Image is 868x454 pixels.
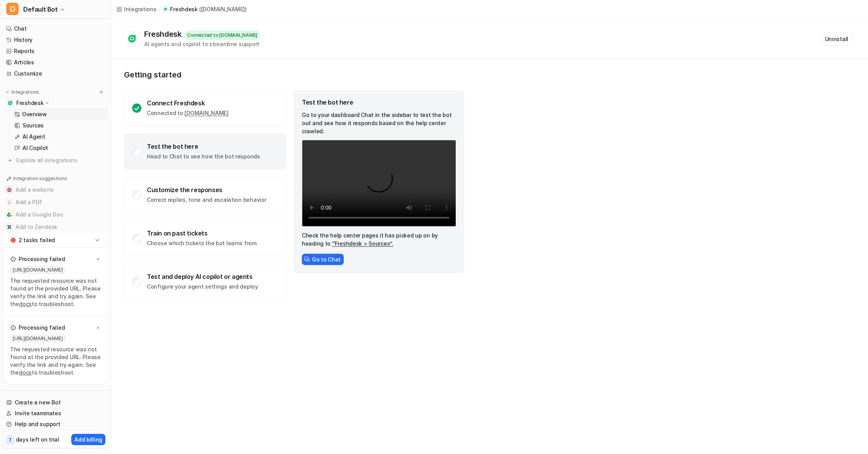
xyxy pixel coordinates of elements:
[3,208,108,221] button: Add a Google DocAdd a Google Doc
[147,239,257,247] p: Choose which tickets the bot learns from
[144,40,260,48] div: AI agents and copilot to streamline support
[162,5,246,13] a: Freshdesk([DOMAIN_NAME])
[10,346,101,377] div: The requested resource was not found at the provided URL. Please verify the link and try again. S...
[302,231,456,248] p: Check the help center pages it has picked up on by heading to
[3,88,41,96] button: Integrations
[22,122,44,129] p: Sources
[3,419,108,430] a: Help and support
[3,46,108,57] a: Reports
[147,186,266,194] div: Customize the responses
[3,408,108,419] a: Invite teammates
[6,156,14,164] img: explore all integrations
[16,154,105,167] span: Explore all integrations
[71,434,105,445] button: Add billing
[147,143,260,150] div: Test the bot here
[124,70,465,79] p: Getting started
[12,89,39,95] p: Integrations
[147,273,258,280] div: Test and deploy AI copilot or agents
[124,5,157,13] div: Integrations
[3,155,108,166] a: Explore all integrations
[19,301,32,307] a: docs
[13,175,67,182] p: Integration suggestions
[74,435,102,444] p: Add billing
[147,283,258,291] p: Configure your agent settings and deploy
[147,109,229,117] p: Connected to
[147,153,260,160] p: Head to Chat to see how the bot responds
[3,397,108,408] a: Create a new Bot
[147,196,266,204] p: Correct replies, tone and escalation behavior
[16,435,59,444] p: days left on trial
[8,101,12,105] img: Freshdesk
[332,240,393,247] a: “Freshdesk > Sources”.
[3,221,108,233] button: Add to ZendeskAdd to Zendesk
[3,57,108,68] a: Articles
[16,99,43,107] p: Freshdesk
[22,110,47,118] p: Overview
[302,98,456,106] div: Test the bot here
[147,229,257,237] div: Train on past tickets
[3,184,108,196] button: Add a websiteAdd a website
[3,34,108,45] a: History
[7,187,12,192] img: Add a website
[22,133,45,141] p: AI Agent
[7,225,12,229] img: Add to Zendesk
[184,110,228,116] a: [DOMAIN_NAME]
[23,4,58,15] span: Default Bot
[19,255,65,263] p: Processing failed
[7,212,12,217] img: Add a Google Doc
[10,277,101,308] div: The requested resource was not found at the provided URL. Please verify the link and try again. S...
[116,5,157,13] a: Integrations
[3,23,108,34] a: Chat
[19,369,32,376] a: docs
[22,144,48,152] p: AI Copilot
[144,29,184,39] div: Freshdesk
[9,437,12,444] p: 7
[6,3,19,15] span: D
[199,5,247,13] p: ( [DOMAIN_NAME] )
[7,200,12,205] img: Add a PDF
[11,131,108,142] a: AI Agent
[159,6,160,13] span: /
[302,254,344,265] button: Go to Chat
[10,335,65,342] span: [URL][DOMAIN_NAME]
[19,236,55,244] p: 2 tasks failed
[19,324,65,332] p: Processing failed
[302,111,456,135] p: Go to your dashboard Chat in the sidebar to test the bot out and see how it responds based on the...
[184,31,260,40] div: Connected to [DOMAIN_NAME]
[3,68,108,79] a: Customize
[3,196,108,208] button: Add a PDFAdd a PDF
[821,32,852,46] button: Uninstall
[10,266,65,274] span: [URL][DOMAIN_NAME]
[170,5,197,13] p: Freshdesk
[304,256,310,262] img: ChatIcon
[11,120,108,131] a: Sources
[5,89,10,95] img: expand menu
[98,89,104,95] img: menu_add.svg
[302,140,456,227] video: Your browser does not support the video tag.
[11,143,108,153] a: AI Copilot
[11,109,108,120] a: Overview
[147,99,229,107] div: Connect Freshdesk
